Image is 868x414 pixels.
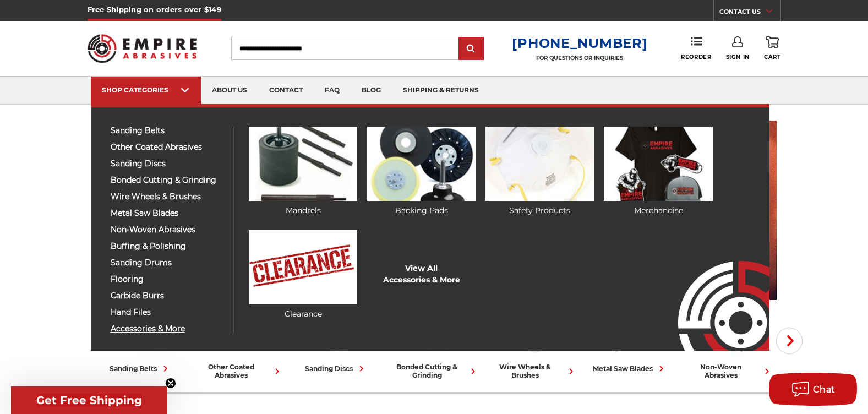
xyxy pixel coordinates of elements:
a: View AllAccessories & More [383,263,460,286]
span: flooring [111,275,225,284]
span: non-woven abrasives [111,226,225,234]
span: Sign In [726,53,750,61]
a: faq [314,77,351,105]
span: bonded cutting & grinding [111,176,225,184]
div: sanding belts [110,363,171,374]
button: Next [776,328,803,354]
a: Safety Products [485,127,594,216]
button: Close teaser [165,378,176,389]
span: sanding discs [111,160,225,168]
span: sanding drums [111,259,225,267]
p: FOR QUESTIONS OR INQUIRIES [512,55,647,62]
span: sanding belts [111,127,225,135]
div: non-woven abrasives [684,363,773,379]
div: sanding discs [305,363,367,374]
a: Reorder [681,36,711,60]
img: Safety Products [485,127,594,201]
img: Clearance [249,230,357,304]
a: Cart [764,36,780,61]
span: Chat [813,384,836,395]
a: [PHONE_NUMBER] [512,35,647,51]
img: Mandrels [249,127,357,201]
img: Backing Pads [367,127,476,201]
div: wire wheels & brushes [488,363,577,379]
div: bonded cutting & grinding [390,363,479,379]
div: metal saw blades [593,363,667,374]
a: blog [351,77,392,105]
span: buffing & polishing [111,242,225,250]
div: other coated abrasives [194,363,283,379]
a: Backing Pads [367,127,476,216]
img: Merchandise [604,127,712,201]
span: carbide burrs [111,292,225,300]
a: Merchandise [604,127,712,216]
a: Clearance [249,230,357,320]
span: hand files [111,308,225,317]
span: Get Free Shipping [36,394,142,407]
span: metal saw blades [111,209,225,217]
a: shipping & returns [392,77,490,105]
span: wire wheels & brushes [111,193,225,201]
a: Mandrels [249,127,357,216]
span: other coated abrasives [111,143,225,151]
div: Get Free ShippingClose teaser [11,386,167,414]
div: SHOP CATEGORIES [102,86,190,94]
span: Cart [764,53,780,61]
button: Chat [769,373,857,406]
img: Empire Abrasives [88,27,198,70]
a: contact [258,77,314,105]
a: about us [201,77,258,105]
span: Reorder [681,53,711,61]
span: accessories & more [111,325,225,333]
a: CONTACT US [719,6,780,21]
input: Submit [460,38,482,60]
img: Empire Abrasives Logo Image [658,228,769,351]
